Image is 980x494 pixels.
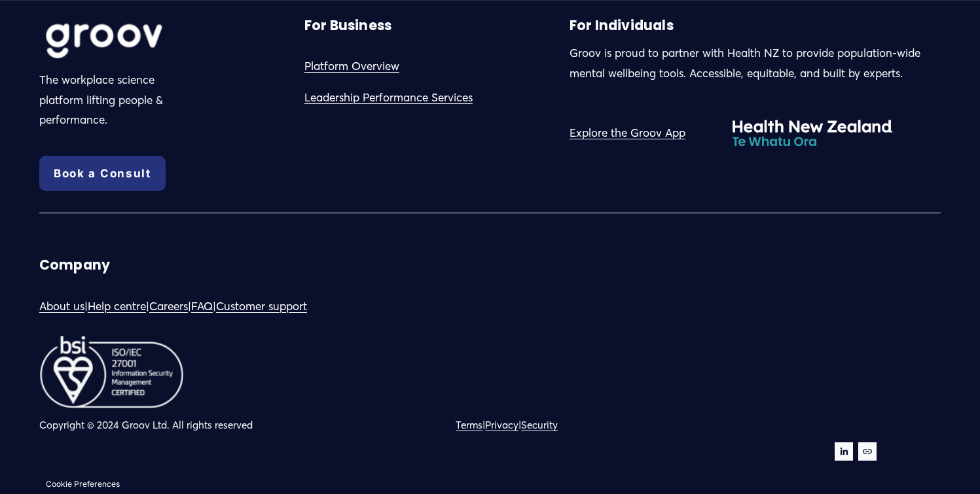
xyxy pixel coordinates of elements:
[521,416,558,434] a: Security
[191,296,213,317] a: FAQ
[456,416,482,434] a: Terms
[858,442,877,461] a: URL
[39,474,126,494] section: Manage previously selected cookie options
[216,296,307,317] a: Customer support
[304,88,473,108] a: Leadership Performance Services
[570,16,674,35] strong: For Individuals
[485,416,518,434] a: Privacy
[835,442,853,461] a: LinkedIn
[570,43,941,83] p: Groov is proud to partner with Health NZ to provide population-wide mental wellbeing tools. Acces...
[39,156,166,191] a: Book a Consult
[304,16,391,35] strong: For Business
[39,296,84,317] a: About us
[39,416,486,434] p: Copyright © 2024 Groov Ltd. All rights reserved
[304,56,399,77] a: Platform Overview
[46,479,120,489] button: Cookie Preferences
[149,296,188,317] a: Careers
[456,416,752,434] p: | |
[39,70,183,130] p: The workplace science platform lifting people & performance.
[39,296,486,317] p: | | | |
[88,296,146,317] a: Help centre
[570,123,685,143] a: Explore the Groov App
[39,255,110,274] strong: Company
